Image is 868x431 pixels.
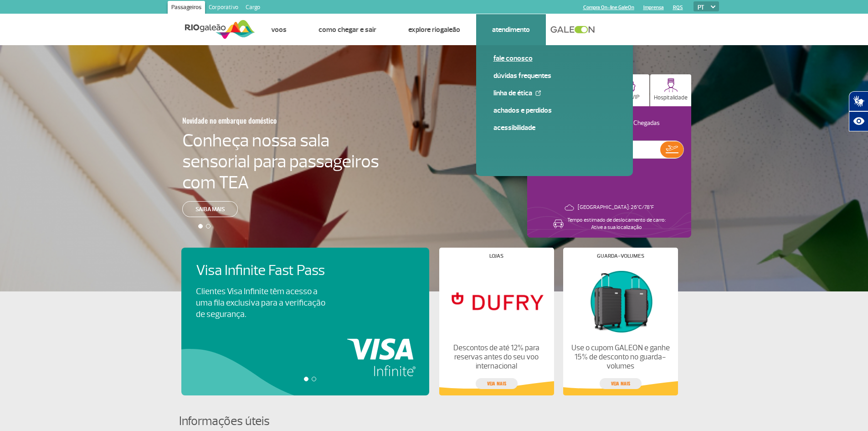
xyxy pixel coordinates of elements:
[849,91,868,131] div: Plugin de acessibilidade da Hand Talk.
[489,254,503,259] h4: Lojas
[535,90,541,96] img: External Link Icon
[570,266,670,336] img: Guarda-volumes
[613,118,663,130] button: Chegadas
[205,1,242,16] a: Corporativo
[849,91,868,111] button: Abrir tradutor de língua de sinais.
[600,378,642,389] a: veja mais
[168,1,205,16] a: Passageiros
[633,119,660,128] p: Chegadas
[597,254,644,259] h4: Guarda-volumes
[447,343,546,371] p: Descontos de até 12% para reservas antes do seu voo internacional
[179,413,689,430] h4: Informações úteis
[196,286,325,320] p: Clientes Visa Infinite têm acesso a uma fila exclusiva para a verificação de segurança.
[271,25,287,34] a: Voos
[242,1,264,16] a: Cargo
[493,71,616,81] a: Dúvidas Frequentes
[196,262,415,320] a: Visa Infinite Fast PassClientes Visa Infinite têm acesso a uma fila exclusiva para a verificação ...
[492,25,530,34] a: Atendimento
[493,53,616,63] a: Fale conosco
[664,78,678,92] img: hospitality.svg
[318,25,376,34] a: Como chegar e sair
[570,343,670,371] p: Use o cupom GALEON e ganhe 15% de desconto no guarda-volumes
[408,25,460,34] a: Explore RIOgaleão
[643,5,664,10] a: Imprensa
[493,88,616,98] a: Linha de Ética
[849,111,868,131] button: Abrir recursos assistivos.
[182,130,379,193] h4: Conheça nossa sala sensorial para passageiros com TEA
[476,378,518,389] a: veja mais
[650,74,691,106] button: Hospitalidade
[447,266,546,336] img: Lojas
[182,111,334,130] h3: Novidade no embarque doméstico
[654,94,688,101] p: Hospitalidade
[196,262,341,279] h4: Visa Infinite Fast Pass
[493,123,616,133] a: Acessibilidade
[182,201,238,217] a: Saiba mais
[583,5,634,10] a: Compra On-line GaleOn
[578,204,654,211] p: [GEOGRAPHIC_DATA]: 26°C/78°F
[567,217,666,231] p: Tempo estimado de deslocamento de carro: Ative a sua localização
[493,105,616,115] a: Achados e Perdidos
[673,5,683,10] a: RQS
